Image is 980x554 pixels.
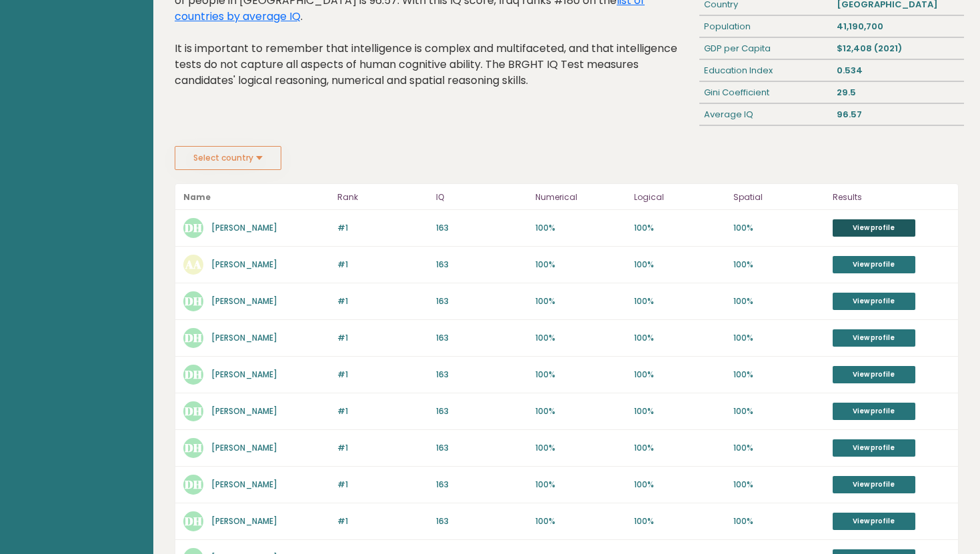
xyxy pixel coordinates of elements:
[185,330,202,345] text: DH
[831,38,964,59] div: $12,408 (2021)
[733,189,825,205] p: Spatial
[211,442,277,453] a: [PERSON_NAME]
[337,515,429,527] p: #1
[185,293,202,309] text: DH
[337,259,429,271] p: #1
[833,189,950,205] p: Results
[211,515,277,527] a: [PERSON_NAME]
[436,442,527,454] p: 163
[833,219,915,237] a: View profile
[634,479,725,491] p: 100%
[436,259,527,271] p: 163
[535,332,627,344] p: 100%
[833,513,915,530] a: View profile
[337,442,429,454] p: #1
[634,442,725,454] p: 100%
[699,104,832,125] div: Average IQ
[535,405,627,417] p: 100%
[733,405,825,417] p: 100%
[833,476,915,493] a: View profile
[183,191,211,203] b: Name
[831,60,964,81] div: 0.534
[634,515,725,527] p: 100%
[436,515,527,527] p: 163
[833,439,915,457] a: View profile
[337,332,429,344] p: #1
[831,16,964,37] div: 41,190,700
[634,332,725,344] p: 100%
[634,189,725,205] p: Logical
[733,479,825,491] p: 100%
[733,442,825,454] p: 100%
[337,405,429,417] p: #1
[733,222,825,234] p: 100%
[634,405,725,417] p: 100%
[733,295,825,307] p: 100%
[733,259,825,271] p: 100%
[185,367,202,382] text: DH
[211,479,277,490] a: [PERSON_NAME]
[535,222,627,234] p: 100%
[436,479,527,491] p: 163
[211,332,277,343] a: [PERSON_NAME]
[337,479,429,491] p: #1
[185,257,201,272] text: AA
[211,369,277,380] a: [PERSON_NAME]
[436,405,527,417] p: 163
[733,369,825,381] p: 100%
[699,60,832,81] div: Education Index
[436,369,527,381] p: 163
[535,189,627,205] p: Numerical
[833,293,915,310] a: View profile
[535,295,627,307] p: 100%
[833,256,915,273] a: View profile
[175,146,281,170] button: Select country
[185,477,202,492] text: DH
[436,189,527,205] p: IQ
[337,295,429,307] p: #1
[831,82,964,103] div: 29.5
[436,295,527,307] p: 163
[337,189,429,205] p: Rank
[535,515,627,527] p: 100%
[535,442,627,454] p: 100%
[337,222,429,234] p: #1
[436,222,527,234] p: 163
[833,366,915,383] a: View profile
[634,369,725,381] p: 100%
[733,332,825,344] p: 100%
[733,515,825,527] p: 100%
[211,295,277,307] a: [PERSON_NAME]
[535,259,627,271] p: 100%
[699,16,832,37] div: Population
[634,259,725,271] p: 100%
[185,220,202,235] text: DH
[535,369,627,381] p: 100%
[535,479,627,491] p: 100%
[185,403,202,419] text: DH
[211,222,277,233] a: [PERSON_NAME]
[211,259,277,270] a: [PERSON_NAME]
[337,369,429,381] p: #1
[699,38,832,59] div: GDP per Capita
[634,222,725,234] p: 100%
[831,104,964,125] div: 96.57
[211,405,277,417] a: [PERSON_NAME]
[833,329,915,347] a: View profile
[833,403,915,420] a: View profile
[185,440,202,455] text: DH
[699,82,832,103] div: Gini Coefficient
[185,513,202,529] text: DH
[436,332,527,344] p: 163
[634,295,725,307] p: 100%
